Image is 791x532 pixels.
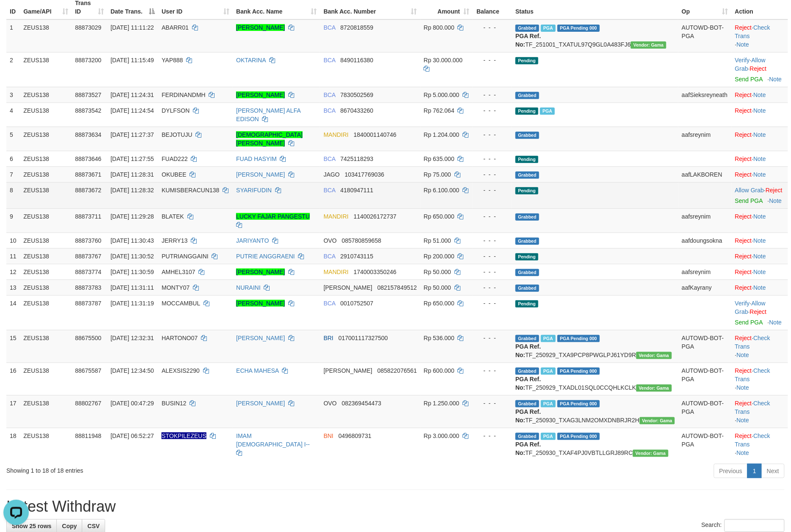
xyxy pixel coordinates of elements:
[340,155,373,162] span: Copy 7425118293 to clipboard
[162,237,187,244] span: JERRY13
[515,376,541,391] b: PGA Ref. No:
[162,300,200,307] span: MOCCAMBUL
[236,367,279,374] a: ECHA MAHESA
[557,25,600,32] span: PGA Pending
[735,155,752,162] a: Reject
[342,237,381,244] span: Copy 085780859658 to clipboard
[111,367,154,374] span: [DATE] 12:34:50
[6,295,20,330] td: 14
[678,87,732,103] td: aafSieksreyneath
[338,335,388,341] span: Copy 017001117327500 to clipboard
[323,367,372,374] span: [PERSON_NAME]
[678,280,732,295] td: aafKayrany
[6,330,20,363] td: 15
[162,57,183,64] span: YAP888
[515,253,538,260] span: Pending
[377,284,417,291] span: Copy 082157849512 to clipboard
[424,155,454,162] span: Rp 635.000
[3,3,29,29] button: Open LiveChat chat widget
[515,368,539,375] span: Grabbed
[323,213,348,220] span: MANDIRI
[735,131,752,138] a: Reject
[515,57,538,64] span: Pending
[735,24,752,31] a: Reject
[732,395,788,428] td: · ·
[476,268,509,276] div: - - -
[732,52,788,87] td: · ·
[476,212,509,221] div: - - -
[702,519,785,532] label: Search:
[476,252,509,260] div: - - -
[735,213,752,220] a: Reject
[754,213,766,220] a: Note
[541,335,556,342] span: Marked by aaftrukkakada
[20,248,72,264] td: ZEUS138
[678,127,732,151] td: aafsreynim
[512,363,678,395] td: TF_250929_TXADL01SQL0CCQHLKCLK
[515,108,538,115] span: Pending
[323,155,335,162] span: BCA
[162,24,189,31] span: ABARR01
[6,127,20,151] td: 5
[424,335,454,341] span: Rp 536.000
[678,233,732,248] td: aafdoungsokna
[75,284,101,291] span: 88873783
[735,171,752,178] a: Reject
[20,151,72,166] td: ZEUS138
[111,269,154,275] span: [DATE] 11:30:59
[735,107,752,114] a: Reject
[732,182,788,208] td: ·
[424,57,463,64] span: Rp 30.000.000
[424,367,454,374] span: Rp 600.000
[515,172,539,179] span: Grabbed
[377,367,417,374] span: Copy 085822076561 to clipboard
[515,92,539,99] span: Grabbed
[75,367,101,374] span: 88675587
[476,399,509,407] div: - - -
[557,335,600,342] span: PGA Pending
[769,76,782,83] a: Note
[735,91,752,98] a: Reject
[162,155,187,162] span: FUAD222
[424,253,454,260] span: Rp 200.000
[6,208,20,233] td: 9
[424,300,454,307] span: Rp 650.000
[111,131,154,138] span: [DATE] 11:27:37
[732,330,788,363] td: · ·
[236,432,310,448] a: IMAM [DEMOGRAPHIC_DATA] I--
[515,269,539,276] span: Grabbed
[236,131,303,147] a: [DEMOGRAPHIC_DATA][PERSON_NAME]
[754,107,766,114] a: Note
[323,335,333,341] span: BRI
[732,208,788,233] td: ·
[111,155,154,162] span: [DATE] 11:27:55
[6,103,20,127] td: 4
[75,187,101,194] span: 88873672
[737,384,749,391] a: Note
[20,166,72,182] td: ZEUS138
[735,319,763,326] a: Send PGA
[515,156,538,163] span: Pending
[6,395,20,428] td: 17
[111,335,154,341] span: [DATE] 12:32:31
[6,264,20,280] td: 12
[111,171,154,178] span: [DATE] 11:28:31
[515,187,538,194] span: Pending
[20,52,72,87] td: ZEUS138
[340,107,373,114] span: Copy 8670433260 to clipboard
[236,187,272,194] a: SYARIFUDIN
[735,400,770,415] a: Check Trans
[424,131,460,138] span: Rp 1.204.000
[6,87,20,103] td: 3
[236,213,310,220] a: LUCKY FAJAR PANGESTU
[732,87,788,103] td: ·
[354,213,396,220] span: Copy 1140026172737 to clipboard
[750,308,767,315] a: Reject
[20,182,72,208] td: ZEUS138
[476,186,509,194] div: - - -
[476,299,509,308] div: - - -
[476,23,509,32] div: - - -
[236,57,266,64] a: OKTARINA
[476,366,509,375] div: - - -
[754,131,766,138] a: Note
